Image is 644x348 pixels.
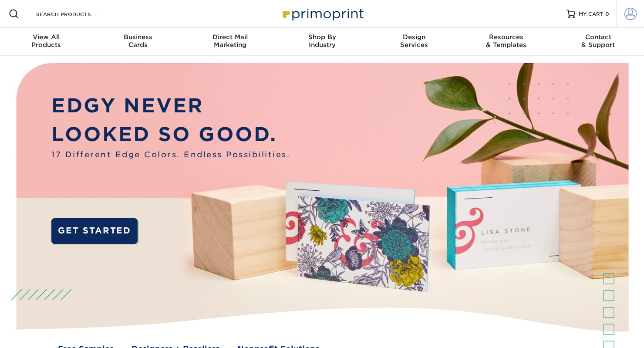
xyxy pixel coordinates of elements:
[460,33,552,49] div: & Templates
[51,120,290,149] p: LOOKED SO GOOD.
[51,218,138,243] a: GET STARTED
[184,33,276,41] span: Direct Mail
[276,33,368,41] span: Shop By
[460,28,552,56] a: Resources& Templates
[279,4,366,23] img: Primoprint
[460,33,552,41] span: Resources
[51,149,290,161] span: 17 Different Edge Colors. Endless Possibilities.
[276,33,368,49] div: Industry
[579,10,604,18] span: MY CART
[92,33,184,41] span: Business
[605,11,609,17] span: 0
[368,33,460,41] span: Design
[35,9,120,19] input: SEARCH PRODUCTS.....
[552,33,644,49] div: & Support
[552,33,644,41] span: Contact
[184,28,276,56] a: Direct MailMarketing
[92,28,184,56] a: BusinessCards
[368,33,460,49] div: Services
[368,28,460,56] a: DesignServices
[184,33,276,49] div: Marketing
[51,91,290,120] p: EDGY NEVER
[552,28,644,56] a: Contact& Support
[276,28,368,56] a: Shop ByIndustry
[92,33,184,49] div: Cards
